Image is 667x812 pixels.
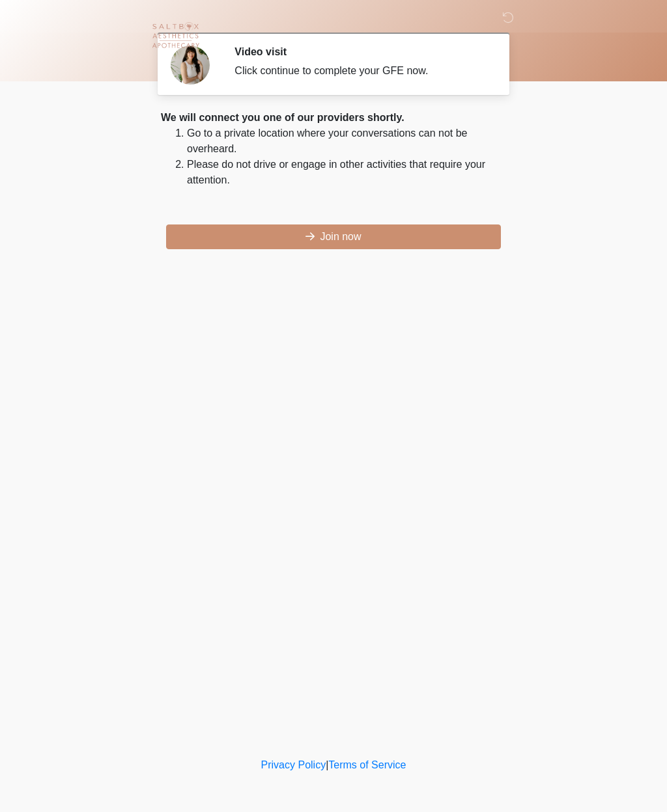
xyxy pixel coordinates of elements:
li: Please do not drive or engage in other activities that require your attention. [187,157,506,188]
img: Saltbox Aesthetics Logo [148,10,203,65]
a: Privacy Policy [261,759,326,770]
a: Terms of Service [328,759,406,770]
button: Join now [166,224,501,249]
div: We will connect you one of our providers shortly. [161,110,506,126]
li: Go to a private location where your conversations can not be overheard. [187,126,506,157]
a: | [326,759,328,770]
